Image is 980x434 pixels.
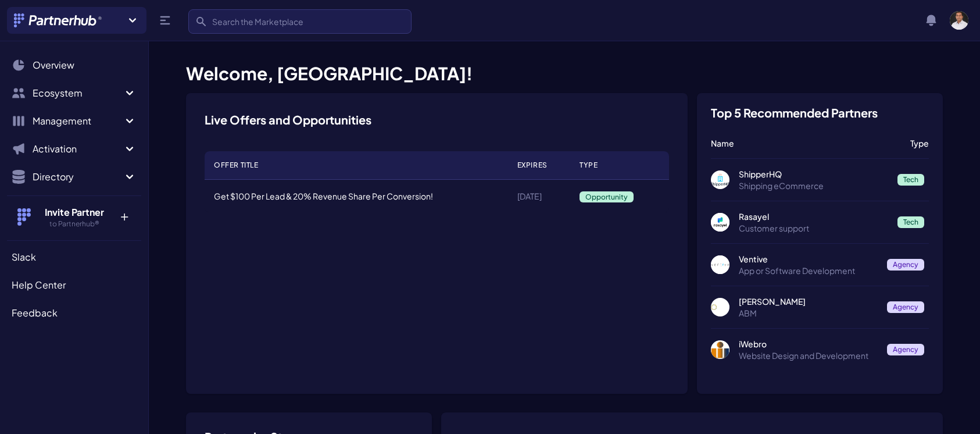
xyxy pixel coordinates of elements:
span: Ecosystem [33,86,123,100]
img: user photo [950,11,968,30]
span: Agency [887,259,924,271]
span: Welcome, [GEOGRAPHIC_DATA]! [186,62,473,84]
a: Ventive Ventive App or Software Development Agency [711,253,929,276]
button: Directory [7,165,141,188]
button: Ecosystem [7,81,141,105]
img: Ventive [711,255,729,274]
a: Rasayel Rasayel Customer support Tech [711,211,929,234]
p: App or Software Development [739,265,878,276]
input: Search the Marketplace [188,9,412,34]
h5: to Partnerhub® [37,219,112,229]
img: ShipperHQ [711,170,729,189]
p: Customer support [739,222,888,234]
img: iWebro [711,340,729,359]
a: BRICH [PERSON_NAME] ABM Agency [711,296,929,319]
button: Activation [7,137,141,161]
span: Slack [12,250,36,264]
p: Name [711,137,901,149]
a: Slack [7,246,141,269]
th: Type [570,151,669,180]
span: Agency [887,301,924,313]
p: ABM [739,307,878,319]
a: Get $100 Per Lead & 20% Revenue Share Per Conversion! [214,191,433,201]
p: + [112,205,137,224]
a: Feedback [7,301,141,325]
th: Expires [508,151,570,180]
span: Directory [33,170,123,184]
button: Management [7,109,141,133]
a: Help Center [7,273,141,297]
h3: Top 5 Recommended Partners [711,107,878,119]
a: iWebro iWebro Website Design and Development Agency [711,338,929,361]
span: Tech [897,174,924,186]
th: Offer Title [205,151,508,180]
span: Agency [887,344,924,355]
h3: Live Offers and Opportunities [205,112,371,128]
span: Feedback [12,306,58,320]
p: Ventive [739,253,878,265]
img: BRICH [711,298,729,316]
p: Shipping eCommerce [739,180,888,191]
img: Partnerhub® Logo [14,13,103,27]
img: Rasayel [711,213,729,232]
p: Rasayel [739,211,888,222]
span: Overview [33,58,74,72]
td: [DATE] [508,180,570,213]
button: Invite Partner to Partnerhub® + [7,195,141,238]
p: Website Design and Development [739,350,878,361]
span: Management [33,114,123,128]
a: Overview [7,54,141,77]
span: Help Center [12,278,66,292]
a: ShipperHQ ShipperHQ Shipping eCommerce Tech [711,168,929,191]
p: [PERSON_NAME] [739,296,878,307]
span: Opportunity [580,191,634,202]
span: Tech [897,216,924,228]
h4: Invite Partner [37,205,112,219]
p: Type [910,137,929,149]
p: iWebro [739,338,878,350]
p: ShipperHQ [739,168,888,180]
span: Activation [33,142,123,156]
